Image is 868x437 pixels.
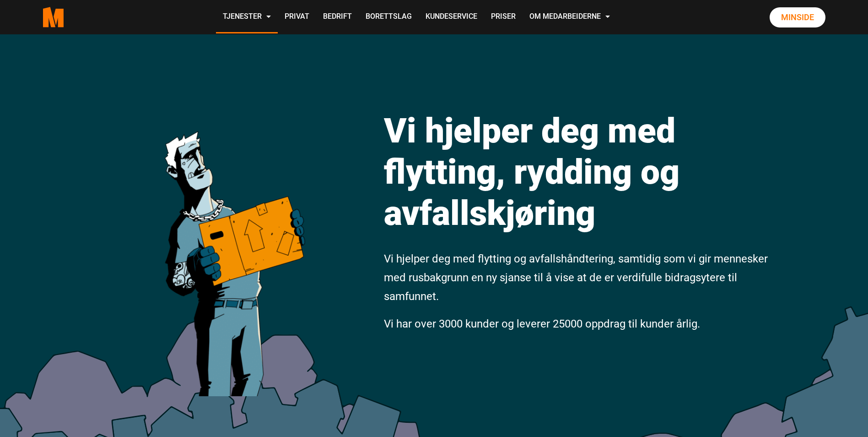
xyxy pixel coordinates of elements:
[419,1,484,33] a: Kundeservice
[155,89,313,396] img: medarbeiderne man icon optimized
[316,1,359,33] a: Bedrift
[384,317,700,330] span: Vi har over 3000 kunder og leverer 25000 oppdrag til kunder årlig.
[523,1,617,33] a: Om Medarbeiderne
[278,1,316,33] a: Privat
[384,252,768,303] span: Vi hjelper deg med flytting og avfallshåndtering, samtidig som vi gir mennesker med rusbakgrunn e...
[770,7,825,27] a: Minside
[216,1,278,33] a: Tjenester
[359,1,419,33] a: Borettslag
[384,110,771,234] h1: Vi hjelper deg med flytting, rydding og avfallskjøring
[484,1,523,33] a: Priser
